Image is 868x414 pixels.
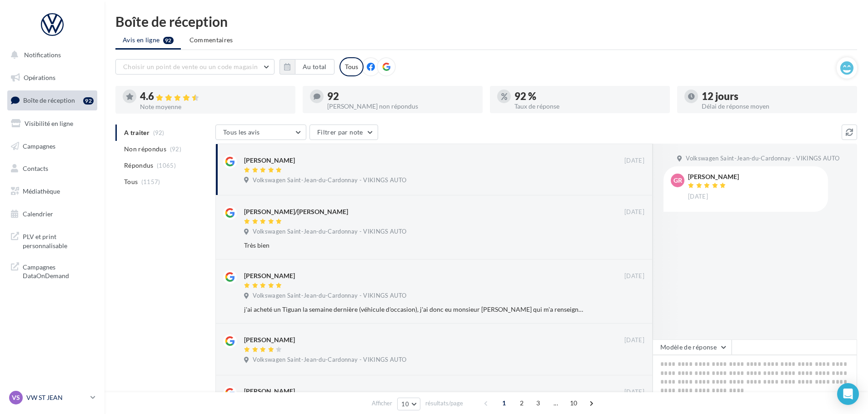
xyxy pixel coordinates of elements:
button: 10 [397,398,420,410]
a: Médiathèque [5,182,99,201]
div: [PERSON_NAME] [244,156,295,165]
span: 1 [497,396,511,410]
div: 92 [327,91,475,101]
span: Campagnes [23,142,55,150]
span: Non répondus [124,145,166,154]
a: VS VW ST JEAN [7,389,97,406]
div: [PERSON_NAME] [688,174,739,180]
span: (1065) [157,162,176,169]
span: Visibilité en ligne [25,120,73,127]
div: 4.6 [140,91,288,102]
span: 3 [531,396,545,410]
span: Boîte de réception [23,96,75,104]
a: PLV et print personnalisable [5,227,99,254]
span: résultats/page [425,399,463,408]
span: Afficher [372,399,392,408]
a: Calendrier [5,205,99,224]
span: [DATE] [624,208,644,216]
span: Choisir un point de vente ou un code magasin [123,63,258,70]
div: Très bien [244,241,585,250]
span: [DATE] [624,336,644,344]
span: ... [549,396,563,410]
div: Taux de réponse [514,103,663,110]
span: Répondus [124,161,154,170]
span: Opérations [24,74,55,81]
button: Notifications [5,45,95,65]
div: [PERSON_NAME] [244,335,295,344]
a: Contacts [5,159,99,178]
div: 12 jours [702,91,850,101]
div: j'ai acheté un Tiguan la semaine dernière (véhicule d'occasion), j'ai donc eu monsieur [PERSON_NA... [244,305,585,314]
span: 10 [401,400,409,408]
button: Au total [279,59,334,75]
a: Opérations [5,68,99,87]
span: Tous les avis [223,128,260,136]
span: Volkswagen Saint-Jean-du-Cardonnay - VIKINGS AUTO [253,356,406,364]
div: Tous [339,57,364,76]
div: [PERSON_NAME] [244,387,295,396]
span: Volkswagen Saint-Jean-du-Cardonnay - VIKINGS AUTO [253,292,406,300]
span: Contacts [23,165,48,172]
span: Notifications [24,51,61,59]
div: [PERSON_NAME] non répondus [327,103,475,110]
span: Gr [673,176,682,185]
span: Volkswagen Saint-Jean-du-Cardonnay - VIKINGS AUTO [686,155,839,163]
div: Boîte de réception [115,15,857,28]
span: (92) [170,145,181,153]
span: [DATE] [624,388,644,396]
button: Tous les avis [215,125,306,140]
div: 92 % [514,91,663,101]
span: VS [12,393,20,402]
span: Calendrier [23,210,53,218]
div: [PERSON_NAME]/[PERSON_NAME] [244,207,348,216]
span: [DATE] [688,193,708,201]
div: [PERSON_NAME] [244,271,295,280]
button: Choisir un point de vente ou un code magasin [115,59,274,75]
span: Tous [124,177,138,186]
div: Open Intercom Messenger [837,383,859,405]
a: Visibilité en ligne [5,114,99,133]
span: (1157) [141,178,160,185]
span: Campagnes DataOnDemand [23,261,94,280]
span: Commentaires [190,35,233,45]
a: Campagnes DataOnDemand [5,257,99,284]
button: Au total [295,59,334,75]
div: 92 [83,97,94,105]
p: VW ST JEAN [26,393,87,402]
button: Filtrer par note [309,125,378,140]
span: PLV et print personnalisable [23,230,94,250]
span: [DATE] [624,272,644,280]
span: 10 [566,396,581,410]
span: 2 [514,396,529,410]
div: Note moyenne [140,104,288,110]
button: Modèle de réponse [653,339,732,355]
a: Boîte de réception92 [5,90,99,110]
div: Délai de réponse moyen [702,103,850,110]
span: Volkswagen Saint-Jean-du-Cardonnay - VIKINGS AUTO [253,176,406,185]
span: [DATE] [624,157,644,165]
span: Médiathèque [23,187,60,195]
span: Volkswagen Saint-Jean-du-Cardonnay - VIKINGS AUTO [253,228,406,236]
a: Campagnes [5,137,99,156]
